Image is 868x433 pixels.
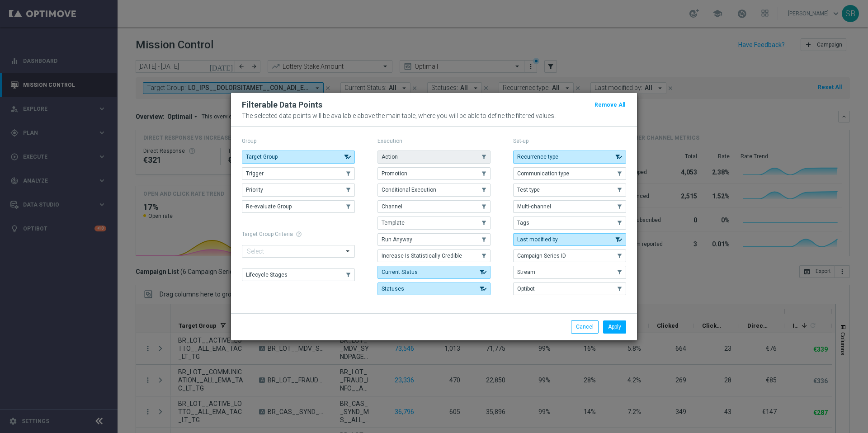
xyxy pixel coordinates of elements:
[382,286,404,292] span: Statuses
[246,272,288,278] span: Lifecycle Stages
[242,167,355,180] button: Trigger
[377,233,491,246] button: Run Anyway
[517,187,540,193] span: Test type
[513,249,626,262] button: Campaign Series ID
[517,286,535,292] span: Optibot
[517,154,558,160] span: Recurrence type
[513,200,626,213] button: Multi-channel
[517,220,529,226] span: Tags
[246,187,263,193] span: Priority
[377,282,491,295] button: Statuses
[246,154,278,160] span: Target Group
[377,184,491,196] button: Conditional Execution
[377,200,491,213] button: Channel
[603,320,626,333] button: Apply
[513,137,626,145] p: Set-up
[571,320,599,333] button: Cancel
[246,170,264,177] span: Trigger
[513,233,626,246] button: Last modified by
[513,282,626,295] button: Optibot
[513,184,626,196] button: Test type
[377,266,491,278] button: Current Status
[513,151,626,163] button: Recurrence type
[377,137,491,145] p: Execution
[517,269,535,275] span: Stream
[242,268,355,281] button: Lifecycle Stages
[382,187,436,193] span: Conditional Execution
[517,253,566,259] span: Campaign Series ID
[594,100,626,110] button: Remove All
[377,249,491,262] button: Increase Is Statistically Credible
[513,167,626,180] button: Communication type
[242,151,355,163] button: Target Group
[382,269,418,275] span: Current Status
[382,154,398,160] span: Action
[242,184,355,196] button: Priority
[517,203,551,210] span: Multi-channel
[517,236,558,243] span: Last modified by
[382,170,407,177] span: Promotion
[382,253,462,259] span: Increase Is Statistically Credible
[242,112,626,119] p: The selected data points will be available above the main table, where you will be able to define...
[513,216,626,229] button: Tags
[242,200,355,213] button: Re-evaluate Group
[517,170,569,177] span: Communication type
[382,220,405,226] span: Template
[246,203,292,210] span: Re-evaluate Group
[242,137,355,145] p: Group
[296,231,302,237] span: help_outline
[242,231,355,237] h1: Target Group Criteria
[382,236,412,243] span: Run Anyway
[377,151,491,163] button: Action
[242,99,322,110] h2: Filterable Data Points
[377,216,491,229] button: Template
[513,266,626,278] button: Stream
[382,203,402,210] span: Channel
[377,167,491,180] button: Promotion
